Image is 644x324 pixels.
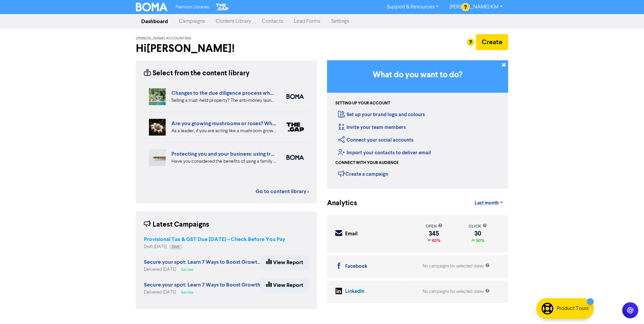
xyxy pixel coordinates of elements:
a: Go to content library > [256,187,309,195]
span: Last month [475,200,499,206]
div: Connect with your audience [335,160,398,166]
a: Lead Forms [288,15,326,28]
a: Provisional Tax & GST Due [DATE] – Check Before You Pay [144,237,285,242]
a: Settings [326,15,355,28]
span: 63% [431,238,440,243]
div: Facebook [345,263,367,270]
div: Email [345,230,358,238]
div: Setting up your account [335,100,390,106]
iframe: Chat Widget [558,252,644,324]
a: Last month [469,196,508,210]
img: boma [286,155,304,160]
span: Draft [172,245,179,249]
h2: Hi [PERSON_NAME] ! [136,42,317,55]
div: No campaigns for selected dates [423,263,490,269]
div: LinkedIn [345,288,364,296]
div: Getting Started in BOMA [327,60,508,188]
a: Are you growing mushrooms or roses? Why you should lead like a gardener, not a grower [171,120,383,127]
a: Secure your spot: Learn 7 Ways to Boost Growth (Duplicated) [144,260,292,265]
strong: Secure your spot: Learn 7 Ways to Boost Growth (Duplicated) [144,259,292,265]
div: Delivered [DATE] [144,266,261,273]
a: Set up your brand logo and colours [338,111,425,118]
div: open [426,223,442,230]
a: [PERSON_NAME] KM [444,2,508,12]
div: Select from the content library [144,68,250,79]
a: Connect your social accounts [338,137,414,143]
span: Success [181,291,193,294]
strong: Secure your spot: Learn 7 Ways to Boost Growth [144,281,260,288]
div: Analytics [327,198,349,209]
img: thegap [286,123,304,132]
div: Create a campaign [338,169,388,179]
a: Dashboard [136,15,173,28]
div: 30 [469,231,487,236]
a: Protecting you and your business: using trusts [171,151,280,157]
a: Campaigns [173,15,210,28]
a: Secure your spot: Learn 7 Ways to Boost Growth [144,282,260,288]
div: click [469,223,487,230]
img: boma [286,94,304,99]
a: View Report [261,278,309,292]
span: [PERSON_NAME] Accounting [136,36,192,41]
div: Selling a trust-held property? The anti-money laundering due diligence rules have just been simpl... [171,97,276,104]
img: The Gap [215,3,230,11]
a: View Report [261,255,309,269]
h3: What do you want to do? [337,70,498,80]
a: Contacts [257,15,288,28]
img: BOMA Logo [136,3,167,11]
strong: Provisional Tax & GST Due [DATE] – Check Before You Pay [144,236,285,243]
a: Import your contacts to deliver email [338,150,431,156]
a: Invite your team members [338,124,406,131]
span: Premium Libraries: [175,5,210,9]
div: As a leader, if you are acting like a mushroom grower you’re unlikely to have a clear plan yourse... [171,128,276,135]
div: Draft [DATE] [144,244,285,250]
button: Create [476,34,508,50]
span: 50% [475,238,484,243]
span: Success [181,268,193,271]
a: Changes to the due diligence process when selling a trust-held property [171,90,344,96]
div: Have you considered the benefits of using a family trust? We share five ways that a trust can hel... [171,158,276,165]
div: 345 [426,231,442,236]
a: Support & Resources [381,2,444,12]
a: Content Library [210,15,257,28]
div: Delivered [DATE] [144,289,260,296]
div: No campaigns for selected dates [423,289,490,295]
div: Latest Campaigns [144,220,209,230]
